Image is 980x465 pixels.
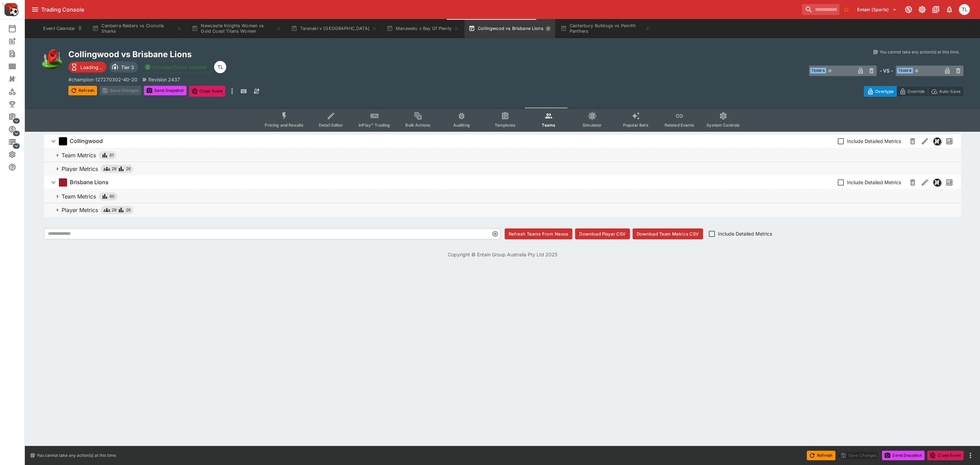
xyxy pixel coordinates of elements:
[228,86,236,97] button: more
[927,451,964,460] button: Close Event
[943,176,955,189] button: Past Performances
[957,2,972,17] button: Trent Lewis
[810,68,826,74] span: Team A
[319,123,343,128] span: Detail Editor
[382,19,463,38] button: Manawatu v Bay Of Plenty
[359,123,390,128] span: InPlay™ Trading
[287,19,381,38] button: Taranaki v [GEOGRAPHIC_DATA]
[112,165,116,172] span: 28
[68,86,97,95] button: Refresh
[126,165,131,172] span: 26
[8,138,27,146] div: Infrastructure
[8,163,27,171] div: Help & Support
[453,123,470,128] span: Auditing
[25,251,980,258] p: Copyright © Entain Group Australia Pty Ltd 2025
[933,178,941,187] div: Nexus
[495,123,516,128] span: Templates
[62,151,96,159] p: Team Metrics
[8,125,27,133] div: Sports Pricing
[931,176,943,189] button: Nexus
[189,86,226,97] button: Close Event
[405,123,430,128] span: Bulk Actions
[112,207,116,213] span: 28
[966,451,975,460] button: more
[37,452,117,459] p: You cannot take any action(s) at this time.
[802,4,839,15] input: search
[110,193,115,200] span: 60
[939,88,961,95] p: Auto-Save
[44,176,961,189] button: Brisbane LionsInclude Detailed MetricsNexusPast Performances
[70,138,103,145] h6: Collingwood
[933,179,941,186] img: nexus.svg
[853,4,901,15] button: Select Tenant
[126,207,131,213] span: 26
[864,86,964,97] div: Start From
[623,123,649,128] span: Popular Bets
[896,86,928,97] button: Override
[542,123,555,128] span: Teams
[633,228,703,239] button: Download Team Metrics CSV
[505,228,573,239] button: Refresh Teams From Nexus
[8,62,27,70] div: Template Search
[575,228,630,239] button: Download Player CSV
[916,3,928,16] button: Toggle light/dark mode
[62,165,98,173] p: Player Metrics
[8,75,27,83] div: Nexus Entities
[29,3,41,16] button: open drawer
[930,3,942,16] button: Documentation
[931,135,943,147] button: Nexus
[8,25,27,33] div: Event Calendar
[44,162,961,176] button: Player Metrics2826
[841,4,852,15] button: No Bookmarks
[41,6,799,13] div: Trading Console
[8,50,27,58] div: Search
[897,68,913,74] span: Team B
[880,49,960,55] p: You cannot take any action(s) at this time.
[902,3,915,16] button: Connected to PK
[80,64,102,71] p: Loading...
[847,138,901,145] span: Include Detailed Metrics
[928,86,964,97] button: Auto-Save
[556,19,654,38] button: Canterbury Bulldogs vs Penrith Panthers
[8,113,27,121] div: Management
[864,86,897,97] button: Overtype
[121,64,134,71] p: Tier 3
[68,49,516,60] h2: Copy To Clipboard
[62,192,96,201] p: Team Metrics
[943,135,955,147] button: Past Performances
[706,123,740,128] span: System Controls
[44,190,961,203] button: Team Metrics60
[583,123,602,128] span: Simulator
[665,123,694,128] span: Related Events
[41,49,63,71] img: australian_rules.png
[44,134,961,148] button: CollingwoodInclude Detailed MetricsNexusPast Performances
[68,76,137,83] p: Copy To Clipboard
[214,61,226,73] div: Trent Lewis
[718,230,772,237] span: Include Detailed Metrics
[882,451,925,460] button: Send Snapshot
[807,451,835,460] button: Refresh
[959,4,970,15] div: Trent Lewis
[148,76,180,83] p: Revision 2437
[88,19,186,38] button: Canberra Raiders vs Cronulla Sharks
[8,150,27,159] div: System Settings
[265,123,304,128] span: Pricing and Results
[44,203,961,217] button: Player Metrics2826
[875,88,894,95] p: Overtype
[259,108,745,132] div: Event type filters
[908,88,925,95] p: Override
[933,138,941,145] img: nexus.svg
[933,137,941,145] div: Nexus
[141,61,211,73] button: Simulator Prices Available
[464,19,555,38] button: Collingwood vs Brisbane Lions
[39,19,87,38] button: Event Calendar
[943,3,955,16] button: Notifications
[847,179,901,186] span: Include Detailed Metrics
[187,19,285,38] button: Newcastle Knights Women vs Gold Coast Titans Women
[144,86,186,95] button: Send Snapshot
[880,67,893,74] h6: - VS -
[62,206,98,214] p: Player Metrics
[110,152,114,159] span: 61
[70,179,109,186] h6: Brisbane Lions
[8,100,27,108] div: Tournaments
